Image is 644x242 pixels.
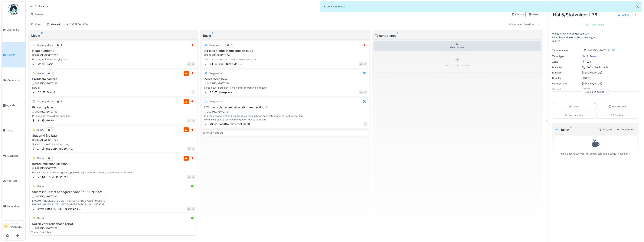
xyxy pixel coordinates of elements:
[219,90,233,94] div: Laserprinter
[191,119,195,123] div: JD
[37,90,41,94] div: L82
[552,60,580,64] div: Zone
[445,63,470,67] div: Créer une intervention
[37,216,44,220] div: Nieuw
[507,22,535,27] div: Volgorde op Deadline
[2,118,25,143] a: Zones
[203,114,367,121] div: In orde / proper zetten bekabeling en perslucht na een testperiode van enkele werken. Gelijktijdi...
[61,100,62,103] div: 1
[32,227,195,230] div: 2025/10/336/07197
[37,147,40,151] div: L71
[37,4,49,8] strong: Tickets
[191,147,195,151] div: JD
[552,76,580,80] div: Deadline
[46,119,54,122] div: Goglio
[6,103,24,107] span: Agenda
[583,89,610,95] div: Bekijk alle details
[37,175,41,179] div: L77
[31,162,195,166] h3: Introductie capsule baan 2
[552,82,639,85] div: [PERSON_NAME]
[2,42,25,68] a: Tickets
[2,168,25,194] a: Voorraad
[552,49,580,52] div: Ticketnummer
[3,223,9,229] li: JV
[583,76,591,80] div: [DATE]
[364,122,367,126] div: SV
[584,22,607,27] div: Ticket sluiten
[320,2,642,11] div: Je bent aangemeld.
[187,119,191,123] div: MP
[46,147,74,151] div: [GEOGRAPHIC_DATA]...
[47,175,68,179] div: OPEM CR-6P EVO
[6,129,24,132] span: Zones
[374,41,541,51] div: Geen tickets
[37,119,40,122] div: L81
[587,60,591,64] div: L78
[187,147,191,151] div: AT
[364,90,367,94] div: KV
[203,131,223,135] div: 3 van 3 zichtbaar
[37,62,41,66] div: L72
[2,67,25,93] a: Onderhoud
[32,195,195,198] div: 2025/10/336/07195
[552,54,580,58] div: Tickettype
[552,71,639,74] div: [PERSON_NAME]
[209,43,223,47] div: Toegewezen
[8,4,19,15] img: Badge_color-CXgf-gQk.svg
[31,230,52,234] div: 11 van 10 zichtbaar
[570,127,572,132] sup: 0
[212,33,213,38] sup: 3
[203,58,367,61] div: Suction cup on kobot doesn't have pressure
[37,43,53,47] div: Taken gedaan
[219,122,252,126] div: PACKITAL CONTROLEWEG...
[203,77,367,81] h3: Zebra need new
[209,100,223,103] div: Toegewezen
[32,166,195,170] div: 2025/10/336/07201
[31,86,195,90] div: Datum
[31,199,195,206] div: FACOM INBUSSLEUTEL MET T-GREEP 84TC.6 rubix :10109342 FACOM INBUSSLEUTEL MET T-GREEP 84TC.3 rubix...
[187,175,191,179] div: CV
[31,171,195,174] div: Baan 2 neemt regelmatig geen capsule op bij inbrengen. Andere banen geen probleem
[397,33,398,38] sup: 0
[31,106,195,109] h3: Pick and place
[31,77,195,81] h3: Probleem camera
[565,113,583,117] div: Documenten
[359,90,363,94] div: AF
[2,194,25,219] a: Rapportage
[204,53,367,57] div: 2025/10/336/07194
[32,53,195,57] div: 2025/10/336/07202
[204,82,367,85] div: 2025/10/336/07186
[7,28,24,31] span: Dashboard
[597,127,613,132] div: Filteren
[209,122,213,126] div: L73
[511,13,524,16] div: Kanban
[587,54,598,58] div: 2. Project
[37,156,44,160] div: Nieuw
[61,43,62,47] div: 1
[209,90,213,94] div: L82
[187,62,191,66] div: YA
[51,23,88,26] div: Gemaakt op
[203,33,368,38] div: Bezig
[375,33,540,38] div: Te controleren
[551,10,639,20] div: Hal 5/Stofzuiger L78
[2,143,25,168] a: Machines
[552,82,580,85] div: Gemaakt door
[555,127,596,132] div: Taken
[65,23,88,26] span: [DATE] 00:15:00
[615,127,636,132] div: Toevoegen
[203,86,367,90] div: Need new failed mant Times and for working isnt easy
[37,100,53,103] div: Taken gedaan
[37,185,44,188] div: Nieuw
[191,175,195,179] div: JD
[37,72,44,75] div: Nieuw
[209,72,223,75] div: Toegewezen
[31,33,195,38] div: Nieuw
[7,53,24,57] span: Tickets
[52,72,53,75] div: 1
[7,204,24,208] span: Rapportage
[52,128,53,132] div: 1
[633,2,642,12] button: Close
[31,142,195,146] div: Station blocked, it's not working
[31,58,195,61] div: Phasing unit timeout cyl guide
